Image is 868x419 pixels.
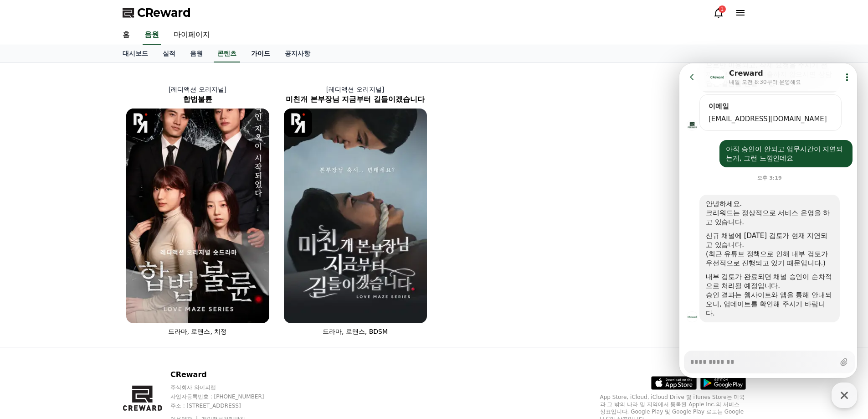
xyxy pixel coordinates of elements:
iframe: Channel chat [679,63,857,378]
a: [레디액션 오리지널] 합법불륜 합법불륜 [object Object] Logo 드라마, 로맨스, 치정 [119,78,277,343]
img: [object Object] Logo [284,109,313,137]
a: 마이페이지 [166,26,217,45]
img: [object Object] Logo [126,109,155,137]
p: 주식회사 와이피랩 [170,384,282,391]
a: 공지사항 [277,45,318,62]
a: 홈 [115,26,137,45]
p: [레디액션 오리지널] [119,85,277,94]
span: CReward [137,5,191,20]
a: CReward [123,5,191,20]
a: 음원 [183,45,210,62]
a: 1 [713,7,724,18]
a: 대시보드 [115,45,155,62]
a: 가이드 [244,45,277,62]
a: 실적 [155,45,183,62]
a: 음원 [143,26,161,45]
h2: 합법불륜 [119,94,277,105]
div: 1 [719,5,726,13]
span: 드라마, 로맨스, 치정 [168,328,227,335]
span: 드라마, 로맨스, BDSM [323,328,388,335]
a: [레디액션 오리지널] 미친개 본부장님 지금부터 길들이겠습니다 미친개 본부장님 지금부터 길들이겠습니다 [object Object] Logo 드라마, 로맨스, BDSM [277,78,434,343]
a: 콘텐츠 [214,45,240,62]
img: 미친개 본부장님 지금부터 길들이겠습니다 [284,109,427,323]
p: CReward [170,369,282,380]
h2: 미친개 본부장님 지금부터 길들이겠습니다 [277,94,434,105]
img: 합법불륜 [126,109,269,323]
p: 주소 : [STREET_ADDRESS] [170,402,282,409]
p: 사업자등록번호 : [PHONE_NUMBER] [170,393,282,400]
p: [레디액션 오리지널] [277,85,434,94]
